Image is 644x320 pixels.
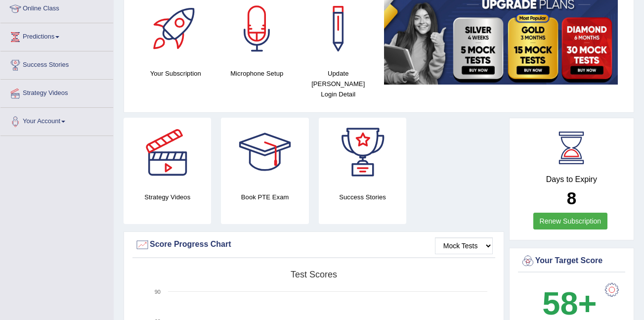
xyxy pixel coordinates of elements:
a: Strategy Videos [0,80,113,104]
h4: Your Subscription [140,68,212,79]
text: 90 [155,289,161,295]
tspan: Test scores [291,270,337,279]
h4: Update [PERSON_NAME] Login Detail [302,68,374,99]
b: 8 [567,188,576,208]
h4: Success Stories [319,192,406,202]
h4: Book PTE Exam [221,192,308,202]
h4: Strategy Videos [124,192,211,202]
h4: Days to Expiry [520,175,623,184]
a: Renew Subscription [533,213,608,229]
h4: Microphone Setup [221,68,293,79]
a: Your Account [0,108,113,133]
a: Success Stories [0,51,113,76]
a: Predictions [0,23,113,48]
div: Your Target Score [520,254,623,269]
div: Score Progress Chart [135,237,493,252]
